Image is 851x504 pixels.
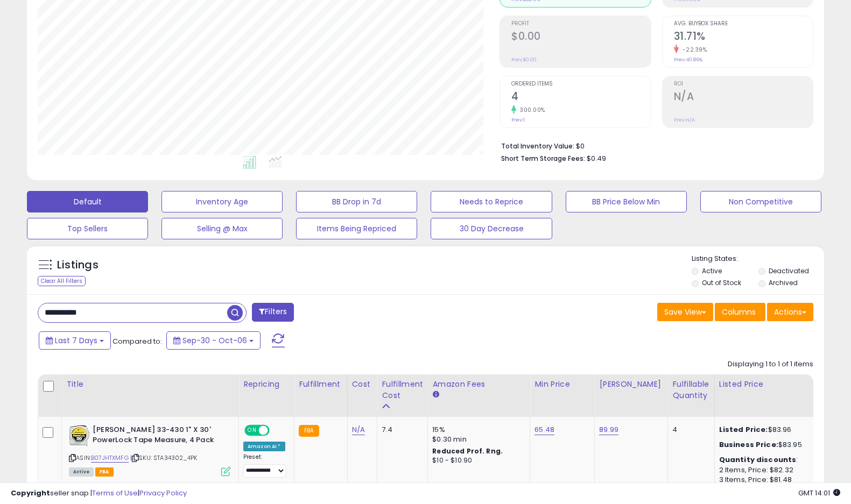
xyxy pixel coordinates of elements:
[769,278,798,287] label: Archived
[674,30,813,45] h2: 31.71%
[566,191,687,212] button: BB Price Below Min
[245,426,259,435] span: ON
[511,90,650,105] h2: 4
[243,442,285,451] div: Amazon AI *
[11,488,50,498] strong: Copyright
[382,379,423,401] div: Fulfillment Cost
[38,276,86,286] div: Clear All Filters
[296,218,417,239] button: Items Being Repriced
[769,266,809,275] label: Deactivated
[27,218,148,239] button: Top Sellers
[432,435,522,444] div: $0.30 min
[674,21,813,27] span: Avg. Buybox Share
[299,425,319,437] small: FBA
[11,488,187,499] div: seller snap | |
[719,424,768,435] b: Listed Price:
[161,218,283,239] button: Selling @ Max
[432,390,439,400] small: Amazon Fees.
[511,56,537,63] small: Prev: $0.00
[69,425,230,475] div: ASIN:
[501,141,574,151] b: Total Inventory Value:
[728,359,813,370] div: Displaying 1 to 1 of 1 items
[516,106,545,114] small: 300.00%
[534,379,590,390] div: Min Price
[719,379,812,390] div: Listed Price
[511,117,525,123] small: Prev: 1
[692,254,824,264] p: Listing States:
[352,424,365,435] a: N/A
[599,379,663,390] div: [PERSON_NAME]
[91,453,129,463] a: B07JHTXMFG
[352,379,373,390] div: Cost
[296,191,417,212] button: BB Drop in 7d
[719,465,808,475] div: 2 Items, Price: $82.32
[57,258,99,273] h5: Listings
[182,335,247,346] span: Sep-30 - Oct-06
[243,379,290,390] div: Repricing
[501,154,585,163] b: Short Term Storage Fees:
[161,191,283,212] button: Inventory Age
[511,30,650,45] h2: $0.00
[719,439,778,450] b: Business Price:
[511,21,650,27] span: Profit
[501,139,805,152] li: $0
[432,446,503,456] b: Reduced Prof. Rng.
[432,379,525,390] div: Amazon Fees
[268,426,285,435] span: OFF
[69,425,90,446] img: 51+M4PURXkL._SL40_.jpg
[432,456,522,465] div: $10 - $10.90
[715,303,765,321] button: Columns
[95,467,114,477] span: FBA
[112,336,162,346] span: Compared to:
[674,90,813,105] h2: N/A
[719,455,797,465] b: Quantity discounts
[719,440,808,450] div: $83.95
[674,56,702,63] small: Prev: 40.86%
[587,153,606,164] span: $0.49
[130,453,197,462] span: | SKU: STA34302_4PK
[27,191,148,212] button: Default
[55,335,97,346] span: Last 7 Days
[599,424,618,435] a: 89.99
[39,331,111,350] button: Last 7 Days
[431,218,552,239] button: 30 Day Decrease
[719,475,808,485] div: 3 Items, Price: $81.48
[719,425,808,435] div: $83.96
[719,455,808,465] div: :
[722,307,756,317] span: Columns
[700,191,821,212] button: Non Competitive
[702,278,741,287] label: Out of Stock
[657,303,713,321] button: Save View
[674,81,813,87] span: ROI
[139,488,187,498] a: Privacy Policy
[166,331,261,350] button: Sep-30 - Oct-06
[767,303,813,321] button: Actions
[382,425,419,435] div: 7.4
[534,424,554,435] a: 65.48
[702,266,722,275] label: Active
[92,488,138,498] a: Terms of Use
[679,46,707,54] small: -22.39%
[672,425,706,435] div: 4
[243,453,286,478] div: Preset:
[672,379,709,401] div: Fulfillable Quantity
[431,191,552,212] button: Needs to Reprice
[432,425,522,435] div: 15%
[798,488,840,498] span: 2025-10-14 14:01 GMT
[93,425,223,448] b: [PERSON_NAME] 33-430 1" X 30' PowerLock Tape Measure, 4 Pack
[252,303,294,322] button: Filters
[69,467,94,477] span: All listings currently available for purchase on Amazon
[674,117,695,123] small: Prev: N/A
[511,81,650,87] span: Ordered Items
[66,379,234,390] div: Title
[299,379,342,390] div: Fulfillment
